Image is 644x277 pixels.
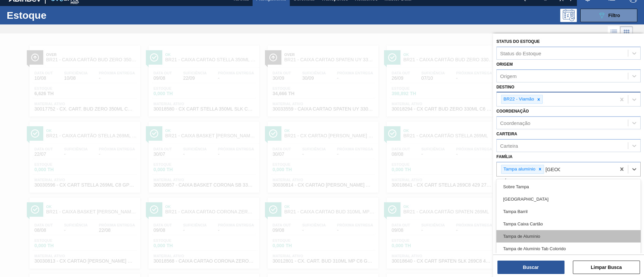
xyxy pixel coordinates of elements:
[496,243,641,255] div: Tampa de Alumínio Tab Colorido
[496,85,514,89] label: Destino
[496,154,513,159] label: Família
[496,62,513,67] label: Origem
[496,181,641,193] div: Sobre Tampa
[560,9,577,22] div: Pogramando: nenhum usuário selecionado
[608,26,620,39] div: Visão em Lista
[500,73,517,79] div: Origem
[496,39,540,44] label: Status do Estoque
[496,109,529,114] label: Coordenação
[501,95,535,103] div: BR22 - Viamão
[496,132,517,136] label: Carteira
[608,13,620,18] span: Filtro
[496,230,641,243] div: Tampa de Alumínio
[496,218,641,230] div: Tampa Caixa Cartão
[620,26,633,39] div: Visão em Cards
[501,165,536,174] div: Tampa alumínio
[500,120,530,126] div: Coordenação
[496,179,536,184] label: Família Rotulada
[496,205,641,218] div: Tampa Barril
[500,143,518,148] div: Carteira
[580,9,637,22] button: Filtro
[7,11,107,19] h1: Estoque
[496,193,641,205] div: [GEOGRAPHIC_DATA]
[500,50,541,56] div: Status do Estoque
